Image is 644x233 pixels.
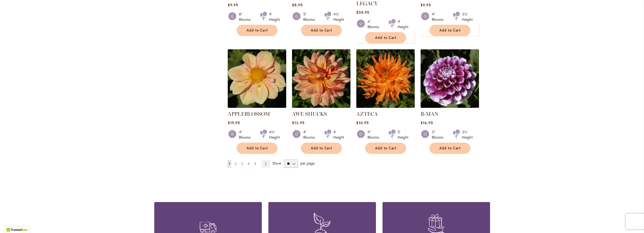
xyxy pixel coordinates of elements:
[301,143,342,154] button: Add to Cart
[421,49,479,108] img: B-MAN
[228,49,286,108] img: APPLEBLOSSOM
[239,12,254,22] div: 8" Blooms
[462,129,473,140] div: 3½' Height
[368,129,382,140] div: 5" Blooms
[247,146,268,150] span: Add to Cart
[439,28,461,33] span: Add to Cart
[462,12,473,22] div: 3½' Height
[375,36,397,40] span: Add to Cart
[247,28,268,33] span: Add to Cart
[237,25,278,36] button: Add to Cart
[356,120,369,125] span: $10.95
[292,104,350,109] a: AWE SHUCKS
[421,104,479,109] a: B-MAN
[235,162,236,166] span: 2
[421,111,439,117] a: B-MAN
[398,19,408,29] div: 4' Height
[356,104,415,109] a: AZTECA
[432,12,446,22] div: 4" Blooms
[333,12,344,22] div: 4½' Height
[365,143,406,154] button: Add to Cart
[246,160,251,168] a: 4
[292,2,303,7] span: $8.95
[311,146,332,150] span: Add to Cart
[239,129,254,140] div: 4" Blooms
[303,12,318,22] div: 5" Blooms
[229,162,230,166] span: 1
[254,162,256,166] span: 5
[356,111,378,117] a: AZTECA
[398,129,408,140] div: 5' Height
[356,10,369,15] span: $34.95
[365,32,406,43] button: Add to Cart
[421,120,433,125] span: $16.95
[272,161,281,166] span: Show
[311,28,332,33] span: Add to Cart
[300,161,315,166] span: per page
[333,129,344,140] div: 4' Height
[233,160,238,168] a: 2
[228,120,240,125] span: $19.95
[240,160,244,168] a: 3
[253,160,257,168] a: 5
[429,143,470,154] button: Add to Cart
[292,49,350,108] img: AWE SHUCKS
[356,49,415,108] img: AZTECA
[228,104,286,109] a: APPLEBLOSSOM
[237,143,278,154] button: Add to Cart
[301,25,342,36] button: Add to Cart
[241,162,243,166] span: 3
[269,129,280,140] div: 4½' Height
[303,129,318,140] div: 4" Blooms
[228,111,270,117] a: APPLEBLOSSOM
[432,129,446,140] div: 3" Blooms
[375,146,397,150] span: Add to Cart
[429,25,470,36] button: Add to Cart
[368,19,382,29] div: 6" Blooms
[248,162,249,166] span: 4
[269,12,280,22] div: 4' Height
[4,214,19,229] iframe: Launch Accessibility Center
[421,2,431,7] span: $9.95
[228,2,238,7] span: $9.95
[439,146,461,150] span: Add to Cart
[292,111,327,117] a: AWE SHUCKS
[292,120,305,125] span: $12.95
